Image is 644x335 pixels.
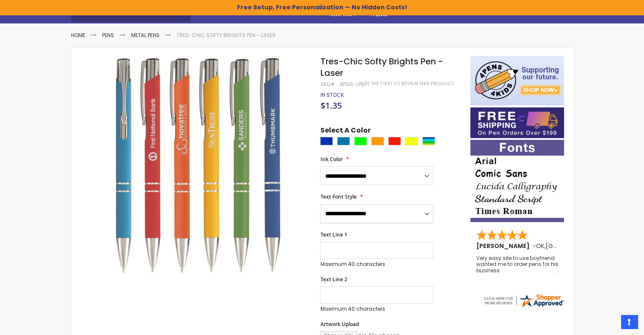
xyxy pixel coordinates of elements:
span: In stock [320,91,343,98]
a: Pens [102,32,114,39]
div: Orange [371,137,384,145]
span: Text Font Style [320,193,356,200]
iframe: Google Customer Reviews [574,312,644,335]
span: [GEOGRAPHIC_DATA] [546,242,608,250]
img: 4pens.com widget logo [483,293,564,308]
img: 4pens 4 kids [470,56,564,105]
li: Tres-Chic Softy Brights Pen - Laser [177,32,276,39]
a: Metal Pens [131,32,160,39]
img: Free shipping on orders over $199 [470,107,564,138]
p: Maximum 40 characters [320,306,433,312]
a: 4pens.com certificate URL [483,303,564,310]
a: Home [71,32,85,39]
span: Text Line 2 [320,276,347,283]
span: - , [532,242,608,250]
div: Lime Green [354,137,367,145]
span: OK [536,242,544,250]
div: Aqua [337,137,350,145]
div: Blue [320,137,333,145]
span: Tres-Chic Softy Brights Pen - Laser [320,55,443,79]
strong: SKU [320,81,336,88]
div: Yellow [405,137,418,145]
span: $1.35 [320,100,341,111]
span: Artwork Upload [320,321,358,328]
div: Bright Red [388,137,401,145]
span: [PERSON_NAME] [476,242,532,250]
span: Ink Color [320,156,342,163]
a: Be the first to review this product [364,81,453,87]
span: Select A Color [320,126,370,137]
div: 4PGS-LPB [339,81,364,88]
div: Very easy site to use boyfriend wanted me to order pens for his business [476,255,559,274]
img: Tres-Chic Softy Brights Pen - Laser [88,55,309,276]
div: Assorted [422,137,435,145]
img: font-personalization-examples [470,140,564,222]
p: Maximum 40 characters [320,261,433,268]
div: Availability [320,92,343,98]
span: Text Line 1 [320,231,347,238]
